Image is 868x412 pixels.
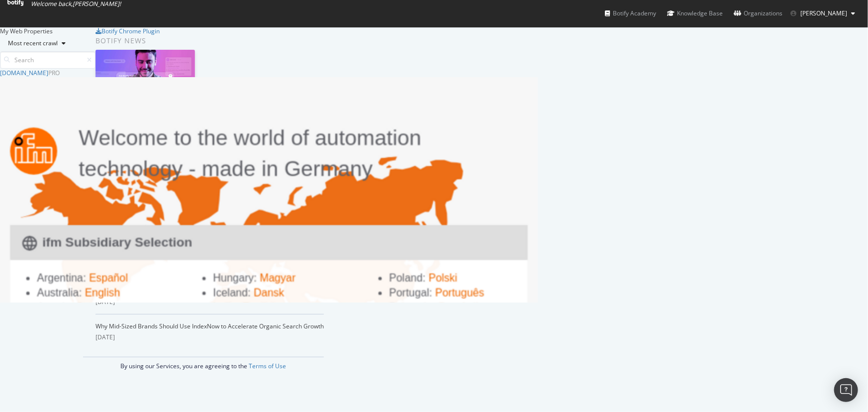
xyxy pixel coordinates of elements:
[83,357,324,370] div: By using our Services, you are agreeing to the
[96,27,160,35] a: Botify Chrome Plugin
[101,27,160,35] div: Botify Chrome Plugin
[800,9,847,17] span: Jack Firneno
[8,40,58,46] div: Most recent crawl
[782,5,863,21] button: [PERSON_NAME]
[667,8,723,18] div: Knowledge Base
[96,50,195,102] img: How to Prioritize and Accelerate Technical SEO with Botify Assist
[605,8,656,18] div: Botify Academy
[96,35,324,46] div: Botify news
[834,378,858,402] div: Open Intercom Messenger
[734,8,782,18] div: Organizations
[96,322,324,330] a: Why Mid-Sized Brands Should Use IndexNow to Accelerate Organic Search Growth
[96,333,324,342] div: [DATE]
[48,69,60,77] div: Pro
[249,362,287,370] a: Terms of Use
